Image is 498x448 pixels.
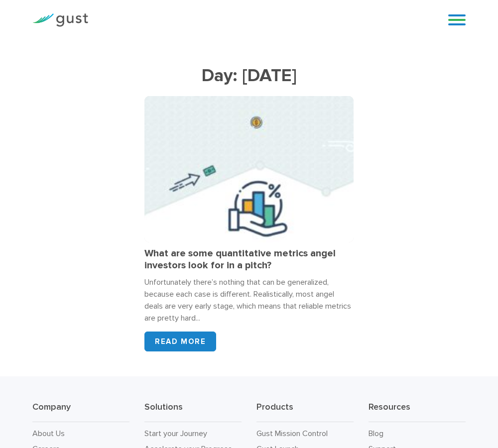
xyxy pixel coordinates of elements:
[144,429,207,438] a: Start your Journey
[256,429,328,438] a: Gust Mission Control
[369,429,383,438] a: Blog
[256,401,354,422] h3: Products
[32,65,466,86] h1: Day: [DATE]
[144,276,354,324] div: Unfortunately there’s nothing that can be generalized, because each case is different. Realistica...
[32,13,88,27] img: Gust Logo
[144,96,354,242] img: Valuation. You keep using that word. I do not think it means what you think it means.
[369,401,466,422] h3: Resources
[144,332,216,351] a: Read More
[144,401,242,422] h3: Solutions
[32,429,65,438] a: About Us
[144,247,336,271] a: What are some quantitative metrics angel investors look for in a pitch?
[32,401,129,422] h3: Company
